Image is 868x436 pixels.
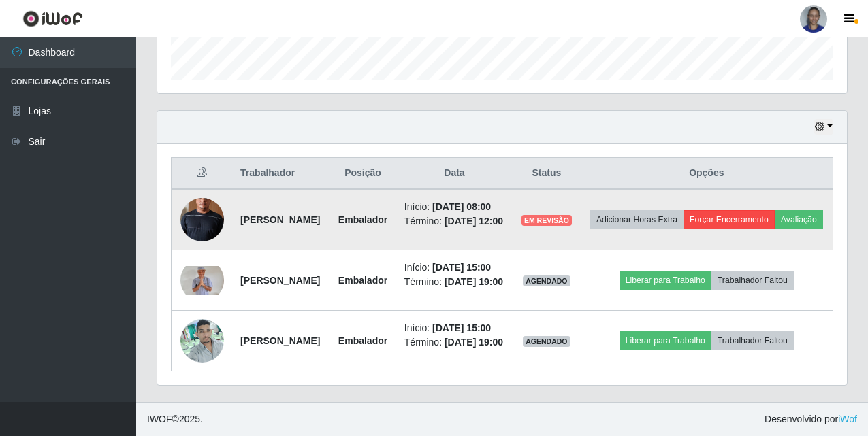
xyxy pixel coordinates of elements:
[523,336,570,347] span: AGENDADO
[432,322,491,333] time: [DATE] 15:00
[620,271,711,290] button: Liberar para Trabalho
[404,261,504,275] li: Início:
[404,275,504,289] li: Término:
[240,335,320,346] strong: [PERSON_NAME]
[404,200,504,214] li: Início:
[180,266,224,295] img: 1680193572797.jpeg
[338,335,387,346] strong: Embalador
[329,158,396,190] th: Posição
[147,414,172,424] span: IWOF
[338,275,387,286] strong: Embalador
[590,210,684,229] button: Adicionar Horas Extra
[22,10,83,27] img: CoreUI Logo
[147,412,203,426] span: © 2025 .
[432,262,491,273] time: [DATE] 15:00
[581,158,833,190] th: Opções
[396,158,513,190] th: Data
[445,337,503,348] time: [DATE] 19:00
[432,201,491,212] time: [DATE] 08:00
[445,276,503,287] time: [DATE] 19:00
[180,173,224,267] img: 1737636982366.jpeg
[404,321,504,335] li: Início:
[711,331,794,350] button: Trabalhador Faltou
[523,275,570,286] span: AGENDADO
[684,210,775,229] button: Forçar Encerramento
[404,335,504,350] li: Término:
[521,215,572,226] span: EM REVISÃO
[338,214,387,225] strong: Embalador
[838,414,857,424] a: iWof
[620,331,711,350] button: Liberar para Trabalho
[775,210,823,229] button: Avaliação
[232,158,329,190] th: Trabalhador
[240,275,320,286] strong: [PERSON_NAME]
[711,271,794,290] button: Trabalhador Faltou
[180,312,224,369] img: 1747873820563.jpeg
[765,412,857,426] span: Desenvolvido por
[404,214,504,229] li: Término:
[513,158,581,190] th: Status
[240,214,320,225] strong: [PERSON_NAME]
[445,216,503,227] time: [DATE] 12:00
